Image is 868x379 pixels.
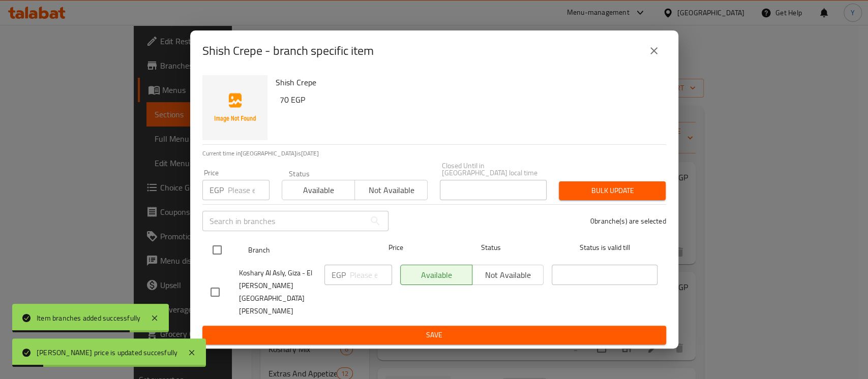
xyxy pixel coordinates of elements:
[202,149,666,158] p: Current time in [GEOGRAPHIC_DATA] is [DATE]
[209,184,224,196] p: EGP
[567,184,657,197] span: Bulk update
[286,183,351,198] span: Available
[359,183,424,198] span: Not available
[642,39,666,63] button: close
[239,267,316,318] span: Koshary Al Asly, Giza - El [PERSON_NAME] [GEOGRAPHIC_DATA][PERSON_NAME]
[350,265,392,285] input: Please enter price
[438,241,544,254] span: Status
[202,43,374,59] h2: Shish Crepe - branch specific item
[202,326,666,344] button: Save
[354,180,428,200] button: Not available
[280,92,658,107] h6: 70 EGP
[248,244,354,257] span: Branch
[37,347,177,358] div: [PERSON_NAME] price is updated succesfully
[552,241,657,254] span: Status is valid till
[362,241,430,254] span: Price
[276,75,658,89] h6: Shish Crepe
[202,211,365,231] input: Search in branches
[332,269,346,281] p: EGP
[282,180,355,200] button: Available
[559,181,666,200] button: Bulk update
[590,216,666,226] p: 0 branche(s) are selected
[37,312,140,324] div: Item branches added successfully
[228,180,270,200] input: Please enter price
[202,75,267,140] img: Shish Crepe
[211,329,658,341] span: Save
